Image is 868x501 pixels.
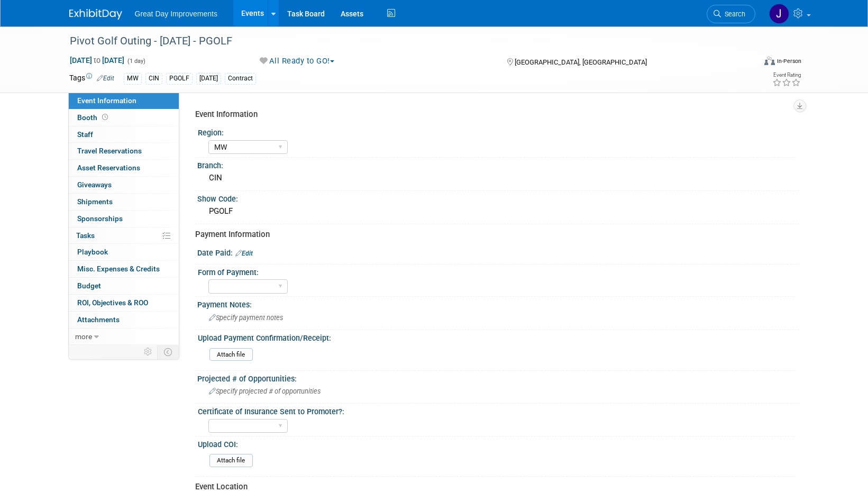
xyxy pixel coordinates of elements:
[198,125,794,138] div: Region:
[135,10,217,18] span: Great Day Improvements
[66,32,739,51] div: Pivot Golf Outing - [DATE] - PGOLF
[69,295,179,311] a: ROI, Objectives & ROO
[69,227,179,244] a: Tasks
[69,278,179,294] a: Budget
[195,109,791,120] div: Event Information
[196,73,221,84] div: [DATE]
[69,72,114,85] td: Tags
[195,481,791,493] div: Event Location
[198,436,794,450] div: Upload COI:
[77,96,136,105] span: Event Information
[769,4,789,24] img: Jennifer Hockstra
[77,214,123,223] span: Sponsorships
[69,312,179,328] a: Attachments
[209,314,283,322] span: Specify payment notes
[197,158,799,171] div: Branch:
[69,211,179,227] a: Sponsorships
[197,371,799,384] div: Projected # of Opportunities:
[776,57,801,65] div: In-Person
[76,231,95,240] span: Tasks
[205,170,791,186] div: CIN
[75,332,92,341] span: more
[198,265,794,278] div: Form of Payment:
[126,58,145,65] span: (1 day)
[69,329,179,345] a: more
[515,58,647,66] span: [GEOGRAPHIC_DATA], [GEOGRAPHIC_DATA]
[764,57,775,65] img: Format-Inperson.png
[77,147,142,155] span: Travel Reservations
[721,10,745,18] span: Search
[77,163,140,172] span: Asset Reservations
[77,265,160,273] span: Misc. Expenses & Credits
[69,56,125,65] span: [DATE] [DATE]
[198,330,794,343] div: Upload Payment Confirmation/Receipt:
[69,9,122,20] img: ExhibitDay
[209,387,321,395] span: Specify projected # of opportunities
[69,93,179,109] a: Event Information
[198,404,794,417] div: Certificate of Insurance Sent to Promoter?:
[69,110,179,126] a: Booth
[693,55,802,71] div: Event Format
[77,315,120,324] span: Attachments
[145,73,162,84] div: CIN
[197,191,799,204] div: Show Code:
[69,177,179,193] a: Giveaways
[124,73,142,84] div: MW
[772,72,801,78] div: Event Rating
[77,130,93,139] span: Staff
[77,281,101,290] span: Budget
[139,345,158,359] td: Personalize Event Tab Strip
[195,229,791,240] div: Payment Information
[205,203,791,220] div: PGOLF
[92,56,102,65] span: to
[256,56,339,67] button: All Ready to GO!
[69,194,179,210] a: Shipments
[100,113,110,121] span: Booth not reserved yet
[77,248,108,256] span: Playbook
[235,250,253,257] a: Edit
[69,143,179,159] a: Travel Reservations
[225,73,256,84] div: Contract
[69,126,179,143] a: Staff
[707,5,755,23] a: Search
[69,160,179,176] a: Asset Reservations
[77,197,113,206] span: Shipments
[77,298,148,307] span: ROI, Objectives & ROO
[77,113,110,122] span: Booth
[197,245,799,259] div: Date Paid:
[166,73,193,84] div: PGOLF
[69,261,179,277] a: Misc. Expenses & Credits
[157,345,179,359] td: Toggle Event Tabs
[97,75,114,82] a: Edit
[197,297,799,310] div: Payment Notes:
[77,180,112,189] span: Giveaways
[69,244,179,260] a: Playbook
